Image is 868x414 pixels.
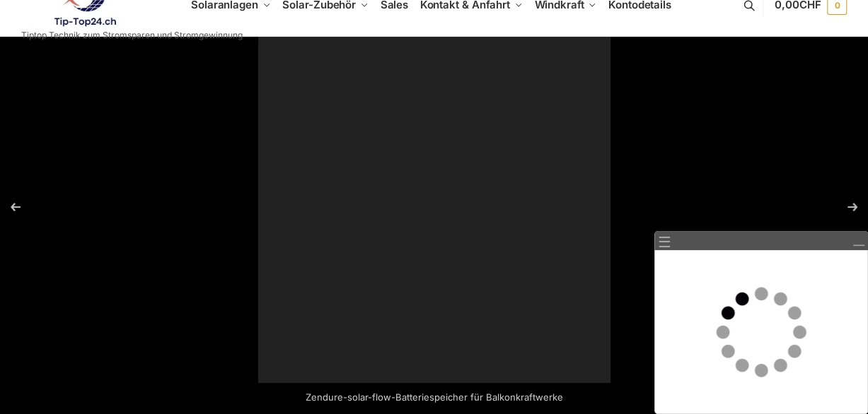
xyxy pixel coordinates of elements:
[852,235,864,247] a: Minimieren/Wiederherstellen
[658,235,671,249] a: ☰
[286,383,583,411] div: Zendure-solar-flow-Batteriespeicher für Balkonkraftwerke
[818,172,868,242] button: Next (arrow right)
[21,31,243,40] p: Tiptop Technik zum Stromsparen und Stromgewinnung
[655,250,867,413] iframe: Live Hilfe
